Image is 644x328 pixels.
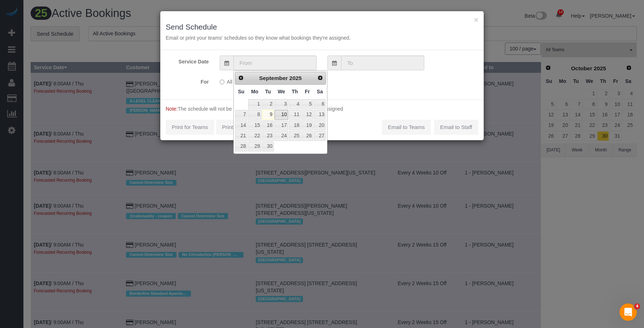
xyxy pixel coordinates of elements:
a: 10 [274,110,288,120]
a: 18 [289,120,301,130]
a: 15 [248,120,261,130]
a: 4 [289,99,301,109]
label: Service Date [160,56,214,65]
a: 6 [314,99,326,109]
a: 26 [301,131,313,141]
h3: Send Schedule [166,23,478,31]
p: Email or print your teams' schedules so they know what bookings they're assigned. [166,34,478,41]
span: Tuesday [265,89,271,94]
label: All Teams [220,76,249,85]
iframe: Intercom live chat [620,303,637,321]
a: 29 [248,142,261,151]
button: × [474,16,478,23]
label: For [160,76,214,85]
a: 23 [262,131,274,141]
a: Next [315,73,325,83]
span: Wednesday [278,89,285,94]
a: 13 [314,110,326,120]
a: 2 [262,99,274,109]
a: 9 [262,110,274,120]
input: From [233,56,317,70]
a: 11 [289,110,301,120]
a: 3 [274,99,288,109]
a: 27 [314,131,326,141]
span: Saturday [317,89,323,94]
a: 28 [235,142,247,151]
span: Thursday [292,89,298,94]
span: Sunday [238,89,245,94]
a: 20 [314,120,326,130]
span: Note: [166,106,178,112]
a: 7 [235,110,247,120]
a: 21 [235,131,247,141]
a: 12 [301,110,313,120]
span: Friday [305,89,310,94]
a: 22 [248,131,261,141]
span: 4 [634,303,640,309]
input: To [341,56,424,70]
a: 17 [274,120,288,130]
a: 25 [289,131,301,141]
span: Prev [238,75,244,81]
span: Next [317,75,323,81]
a: Prev [236,73,246,83]
a: 16 [262,120,274,130]
span: September [259,75,288,81]
a: 24 [274,131,288,141]
a: 1 [248,99,261,109]
a: 5 [301,99,313,109]
a: 30 [262,142,274,151]
input: All Teams [220,80,224,84]
span: 2025 [289,75,301,81]
p: The schedule will not be sent for bookings that are marked as Unassigned [166,105,478,112]
a: 14 [235,120,247,130]
a: 19 [301,120,313,130]
span: Monday [251,89,258,94]
a: 8 [248,110,261,120]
